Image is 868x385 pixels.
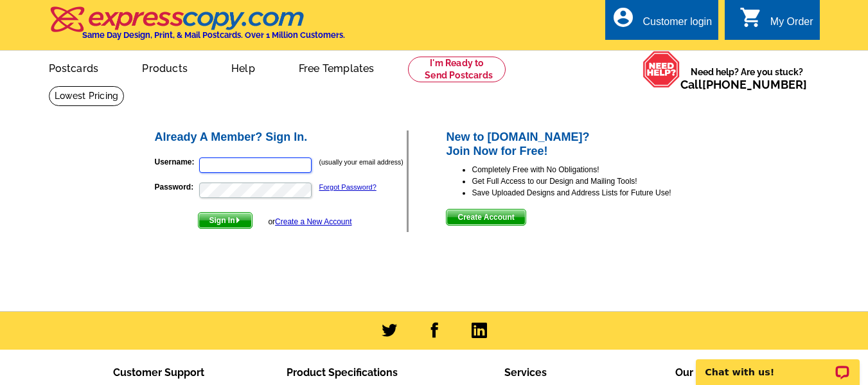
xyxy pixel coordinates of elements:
[612,14,712,30] a: account_circle Customer login
[199,213,252,228] span: Sign In
[49,15,345,40] a: Same Day Design, Print, & Mail Postcards. Over 1 Million Customers.
[770,16,813,34] div: My Order
[198,212,252,229] button: Sign In
[28,52,120,82] a: Postcards
[155,130,407,145] h2: Already A Member? Sign In.
[446,209,526,226] button: Create Account
[235,217,241,223] img: button-next-arrow-white.png
[675,366,743,379] span: Our Company
[82,30,345,40] h4: Same Day Design, Print, & Mail Postcards. Over 1 Million Customers.
[275,217,351,226] a: Create a New Account
[155,156,198,168] label: Username:
[319,158,403,166] small: (usually your email address)
[319,183,376,191] a: Forgot Password?
[740,6,763,29] i: shopping_cart
[278,52,395,82] a: Free Templates
[642,51,680,88] img: help
[504,366,547,379] span: Services
[740,14,813,30] a: shopping_cart My Order
[472,187,715,199] li: Save Uploaded Designs and Address Lists for Future Use!
[121,52,208,82] a: Products
[113,366,204,379] span: Customer Support
[642,16,712,34] div: Customer login
[446,130,715,158] h2: New to [DOMAIN_NAME]? Join Now for Free!
[472,175,715,187] li: Get Full Access to our Design and Mailing Tools!
[680,78,807,91] span: Call
[702,78,807,91] a: [PHONE_NUMBER]
[287,366,398,379] span: Product Specifications
[155,181,198,193] label: Password:
[268,216,351,228] div: or
[680,66,813,91] span: Need help? Are you stuck?
[472,164,715,175] li: Completely Free with No Obligations!
[447,210,525,225] span: Create Account
[211,52,276,82] a: Help
[612,6,635,29] i: account_circle
[687,345,868,385] iframe: LiveChat chat widget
